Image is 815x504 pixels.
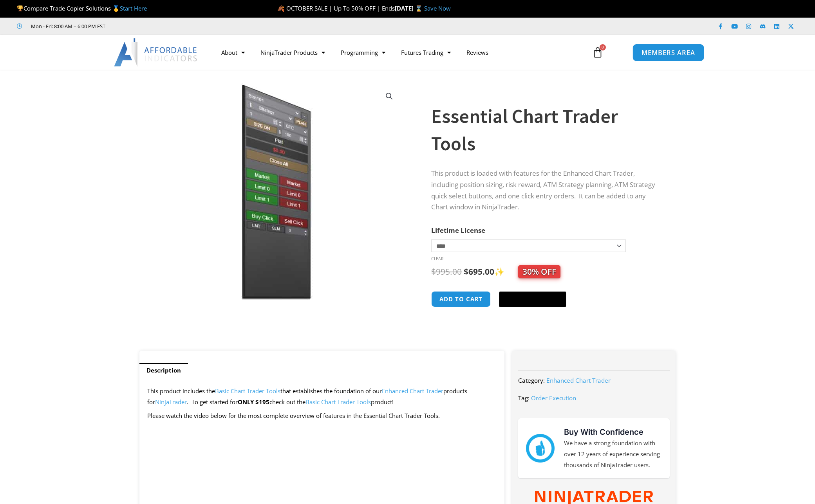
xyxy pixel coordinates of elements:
[382,89,396,103] a: View full-screen image gallery
[147,410,497,421] p: Please watch the video below for the most complete overview of features in the Essential Chart Tr...
[213,43,583,61] nav: Menu
[431,103,660,157] h1: Essential Chart Trader Tools
[564,426,662,438] h3: Buy With Confidence
[531,394,576,402] a: Order Execution
[580,41,615,64] a: 0
[431,168,660,213] p: This product is loaded with features for the Enhanced Chart Trader, including position sizing, ri...
[600,44,606,50] span: 0
[464,266,468,277] span: $
[424,4,451,12] a: Save Now
[526,434,554,462] img: mark thumbs good 43913 | Affordable Indicators – NinjaTrader
[120,4,147,12] a: Start Here
[518,265,560,278] span: 30% OFF
[632,43,704,61] a: MEMBERS AREA
[499,292,566,307] button: Buy with GPay
[431,266,436,277] span: $
[546,376,611,384] a: Enhanced Chart Trader
[147,386,497,408] p: This product includes the that establishes the foundation of our products for . To get started for
[642,49,695,56] span: MEMBERS AREA
[155,398,187,406] a: NinjaTrader
[139,363,188,378] a: Description
[305,398,371,406] a: Basic Chart Trader Tools
[29,22,105,31] span: Mon - Fri: 8:00 AM – 6:00 PM EST
[116,22,234,30] iframe: Customer reviews powered by Trustpilot
[215,387,280,395] a: Basic Chart Trader Tools
[114,38,198,67] img: LogoAI | Affordable Indicators – NinjaTrader
[277,4,395,12] span: 🍂 OCTOBER SALE | Up To 50% OFF | Ends
[213,43,253,61] a: About
[431,291,491,307] button: Add to cart
[382,387,443,395] a: Enhanced Chart Trader
[253,43,333,61] a: NinjaTrader Products
[459,43,496,61] a: Reviews
[269,398,394,406] span: check out the product!
[564,438,662,471] p: We have a strong foundation with over 12 years of experience serving thousands of NinjaTrader users.
[17,4,147,12] span: Compare Trade Copier Solutions 🥇
[395,4,424,12] strong: [DATE] ⌛
[464,266,494,277] bdi: 695.00
[494,266,560,277] span: ✨
[431,226,485,235] label: Lifetime License
[238,398,269,406] strong: ONLY $195
[393,43,459,61] a: Futures Trading
[431,266,462,277] bdi: 995.00
[333,43,393,61] a: Programming
[150,83,402,300] img: Essential Chart Trader Tools | Affordable Indicators – NinjaTrader
[431,256,443,261] a: Clear options
[17,5,23,11] img: 🏆
[431,317,660,324] iframe: PayPal Message 1
[518,394,529,402] span: Tag:
[518,376,545,384] span: Category:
